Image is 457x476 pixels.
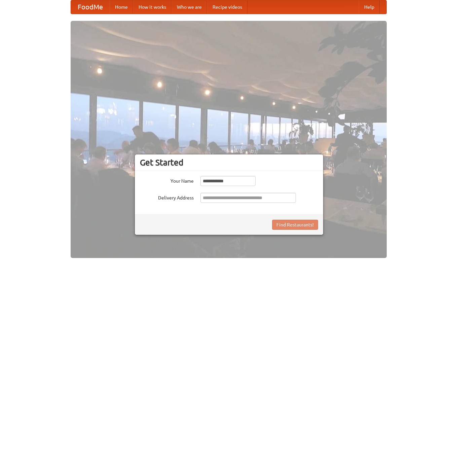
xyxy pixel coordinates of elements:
[71,0,110,14] a: FoodMe
[272,220,318,230] button: Find Restaurants!
[207,0,247,14] a: Recipe videos
[140,176,194,184] label: Your Name
[133,0,172,14] a: How it works
[172,0,207,14] a: Who we are
[140,157,318,168] h3: Get Started
[140,193,194,201] label: Delivery Address
[359,0,380,14] a: Help
[110,0,133,14] a: Home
